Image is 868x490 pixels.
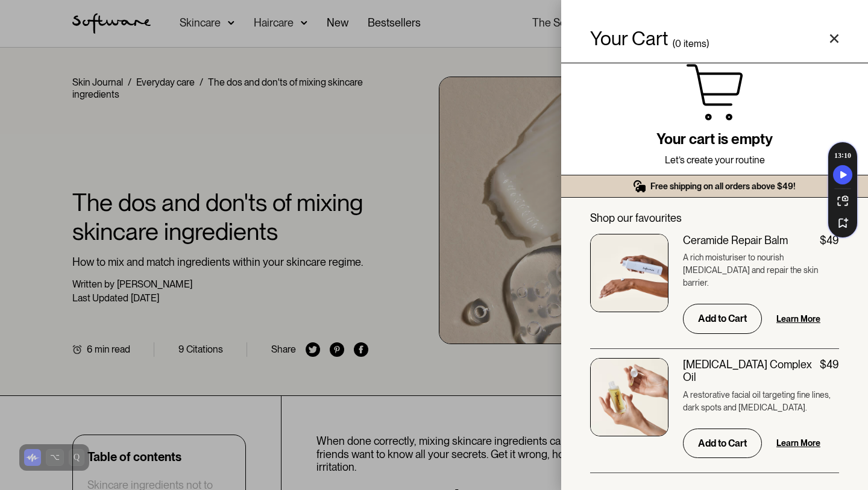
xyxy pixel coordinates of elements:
div: $49 [820,234,839,247]
h2: Your cart is empty [656,131,773,148]
p: A rich moisturiser to nourish [MEDICAL_DATA] and repair the skin barrier. [683,251,839,289]
div: ( [673,40,675,48]
input: Add to Cart [683,304,762,333]
div: Free shipping on all orders above $49! [650,181,796,192]
div: [MEDICAL_DATA] Complex Oil [683,358,820,384]
p: A restorative facial oil targeting fine lines, dark spots and [MEDICAL_DATA]. [683,389,839,414]
img: Retinol Complex Oil [590,358,668,436]
h4: Your Cart [590,29,668,48]
div: items) [684,40,709,48]
a: Close cart [829,34,839,43]
img: Cart icon [685,63,744,121]
div: Ceramide Repair Balm [683,234,788,247]
div: $49 [820,358,839,371]
p: Let’s create your routine [665,153,765,168]
img: Ceramide Repair Balm [590,234,668,312]
input: Add to Cart [683,429,762,458]
a: Learn More [776,313,820,325]
a: Learn More [776,437,820,449]
div: 0 [675,40,681,48]
div: Shop our favourites [590,212,839,224]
